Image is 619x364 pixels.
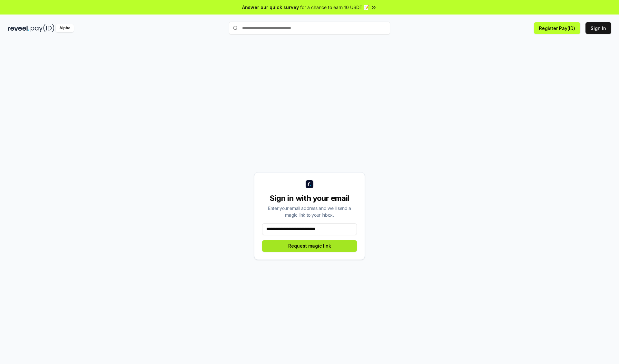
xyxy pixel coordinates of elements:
button: Register Pay(ID) [534,22,580,34]
img: reveel_dark [8,24,29,32]
div: Sign in with your email [262,193,357,203]
span: Answer our quick survey [242,4,299,11]
img: pay_id [31,24,54,32]
button: Sign In [585,22,611,34]
img: logo_small [306,180,313,188]
div: Alpha [56,24,74,32]
button: Request magic link [262,240,357,252]
div: Enter your email address and we’ll send a magic link to your inbox. [262,205,357,218]
span: for a chance to earn 10 USDT 📝 [300,4,369,11]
